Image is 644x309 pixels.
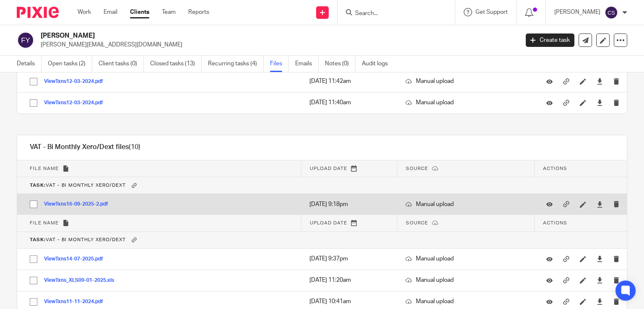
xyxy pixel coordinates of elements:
[44,299,109,305] button: ViewTxns11-11-2024.pdf
[129,144,140,150] span: (10)
[405,297,526,306] p: Manual upload
[405,98,526,107] p: Manual upload
[405,200,526,209] p: Manual upload
[26,74,42,90] input: Select
[605,6,618,19] img: svg%3E
[354,10,430,18] input: Search
[362,56,394,72] a: Audit logs
[30,143,140,152] h1: VAT - Bi Monthly Xero/Dext files
[30,183,126,188] span: VAT - Bi Monthly Xero/Dext
[130,8,149,16] a: Clients
[30,221,59,225] span: File name
[17,56,42,72] a: Details
[597,200,603,209] a: Download
[30,166,59,171] span: File name
[44,201,114,207] button: ViewTxns16-09-2025-2.pdf
[26,273,42,288] input: Select
[309,98,389,107] p: [DATE] 11:40am
[78,8,91,16] a: Work
[295,56,319,72] a: Emails
[26,251,42,267] input: Select
[17,7,59,18] img: Pixie
[597,255,603,263] a: Download
[310,166,347,171] span: Upload date
[406,221,428,225] span: Source
[526,33,574,47] a: Create task
[150,56,202,72] a: Closed tasks (13)
[309,77,389,85] p: [DATE] 11:42am
[41,31,419,40] h2: [PERSON_NAME]
[188,8,209,16] a: Reports
[44,278,120,283] button: ViewTxns_XLS09-01-2025.xls
[44,256,109,262] button: ViewTxns14-07-2025.pdf
[30,238,126,242] span: VAT - Bi Monthly Xero/Dext
[270,56,289,72] a: Files
[405,255,526,263] p: Manual upload
[325,56,356,72] a: Notes (0)
[41,41,513,49] p: [PERSON_NAME][EMAIL_ADDRESS][DOMAIN_NAME]
[405,276,526,284] p: Manual upload
[44,100,109,106] button: ViewTxns12-03-2024.pdf
[309,200,389,209] p: [DATE] 9:18pm
[406,166,428,171] span: Source
[309,255,389,263] p: [DATE] 9:37pm
[405,77,526,85] p: Manual upload
[543,221,567,225] span: Actions
[26,196,42,212] input: Select
[309,276,389,284] p: [DATE] 11:20am
[30,183,46,188] b: Task:
[208,56,264,72] a: Recurring tasks (4)
[48,56,92,72] a: Open tasks (2)
[475,9,508,15] span: Get Support
[310,221,347,225] span: Upload date
[597,77,603,85] a: Download
[597,276,603,284] a: Download
[99,56,144,72] a: Client tasks (0)
[162,8,176,16] a: Team
[104,8,117,16] a: Email
[17,31,34,49] img: svg%3E
[543,166,567,171] span: Actions
[554,8,600,16] p: [PERSON_NAME]
[597,297,603,306] a: Download
[30,238,46,242] b: Task:
[309,297,389,306] p: [DATE] 10:41am
[597,98,603,107] a: Download
[26,95,42,111] input: Select
[44,79,109,85] button: ViewTxns12-03-2024.pdf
